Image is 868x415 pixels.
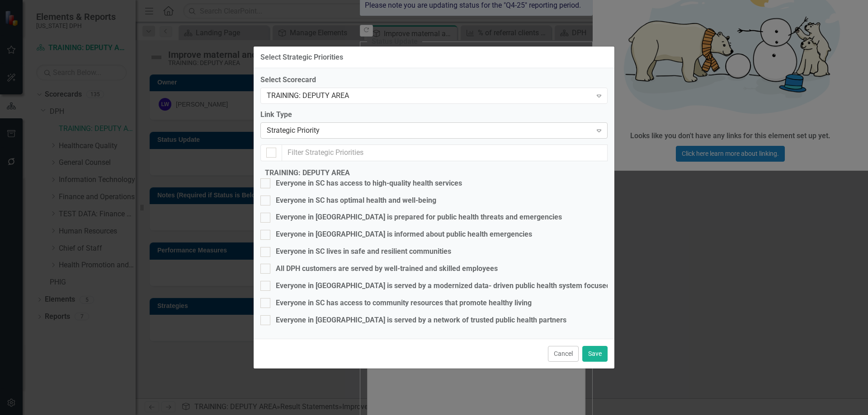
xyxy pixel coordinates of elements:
[276,229,532,240] div: Everyone in [GEOGRAPHIC_DATA] is informed about public health emergencies
[267,126,592,136] div: Strategic Priority
[276,315,566,326] div: Everyone in [GEOGRAPHIC_DATA] is served by a network of trusted public health partners
[267,91,592,101] div: TRAINING: DEPUTY AREA
[260,75,608,85] label: Select Scorecard
[276,196,436,206] div: Everyone in SC has optimal health and well-being
[548,346,579,362] button: Cancel
[276,281,742,291] div: Everyone in [GEOGRAPHIC_DATA] is served by a modernized data- driven public health system focused...
[260,110,608,120] label: Link Type
[276,178,462,189] div: Everyone in SC has access to high-quality health services
[276,298,532,308] div: Everyone in SC has access to community resources that promote healthy living
[260,53,343,61] div: Select Strategic Priorities
[276,212,562,223] div: Everyone in [GEOGRAPHIC_DATA] is prepared for public health threats and emergencies
[276,247,451,257] div: Everyone in SC lives in safe and resilient communities
[276,264,498,274] div: All DPH customers are served by well-trained and skilled employees
[282,145,608,161] input: Filter Strategic Priorities
[582,346,608,362] button: Save
[260,168,354,178] legend: TRAINING: DEPUTY AREA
